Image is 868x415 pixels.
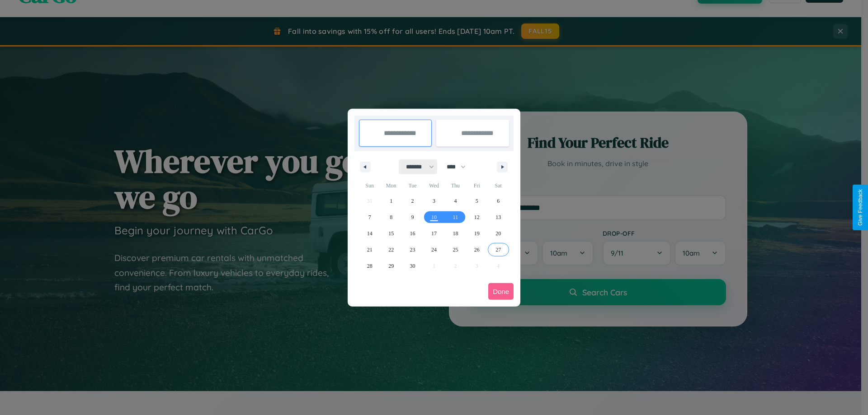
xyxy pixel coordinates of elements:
[410,258,415,274] span: 30
[445,178,466,193] span: Thu
[359,225,380,242] button: 14
[433,193,435,209] span: 3
[453,242,458,258] span: 25
[380,225,401,242] button: 15
[359,178,380,193] span: Sun
[411,209,414,225] span: 9
[488,283,514,300] button: Done
[466,225,487,242] button: 19
[474,242,480,258] span: 26
[466,178,487,193] span: Fri
[431,209,437,225] span: 10
[476,193,478,209] span: 5
[359,209,380,225] button: 7
[390,193,392,209] span: 1
[368,209,371,225] span: 7
[495,242,501,258] span: 27
[857,189,863,226] div: Give Feedback
[495,209,501,225] span: 13
[380,178,401,193] span: Mon
[410,225,415,242] span: 16
[488,178,509,193] span: Sat
[423,209,444,225] button: 10
[390,209,392,225] span: 8
[488,242,509,258] button: 27
[466,242,487,258] button: 26
[402,209,423,225] button: 9
[402,193,423,209] button: 2
[367,258,373,274] span: 28
[423,193,444,209] button: 3
[466,209,487,225] button: 12
[497,193,500,209] span: 6
[402,225,423,242] button: 16
[367,242,373,258] span: 21
[402,242,423,258] button: 23
[380,242,401,258] button: 22
[488,209,509,225] button: 13
[388,258,394,274] span: 29
[495,225,501,242] span: 20
[431,225,437,242] span: 17
[488,225,509,242] button: 20
[445,242,466,258] button: 25
[380,209,401,225] button: 8
[423,242,444,258] button: 24
[431,242,437,258] span: 24
[359,242,380,258] button: 21
[359,258,380,274] button: 28
[402,178,423,193] span: Tue
[445,209,466,225] button: 11
[445,225,466,242] button: 18
[453,225,458,242] span: 18
[474,225,480,242] span: 19
[380,193,401,209] button: 1
[380,258,401,274] button: 29
[388,225,394,242] span: 15
[423,178,444,193] span: Wed
[488,193,509,209] button: 6
[474,209,480,225] span: 12
[402,258,423,274] button: 30
[454,193,457,209] span: 4
[388,242,394,258] span: 22
[410,242,415,258] span: 23
[453,209,458,225] span: 11
[423,225,444,242] button: 17
[445,193,466,209] button: 4
[411,193,414,209] span: 2
[466,193,487,209] button: 5
[367,225,373,242] span: 14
